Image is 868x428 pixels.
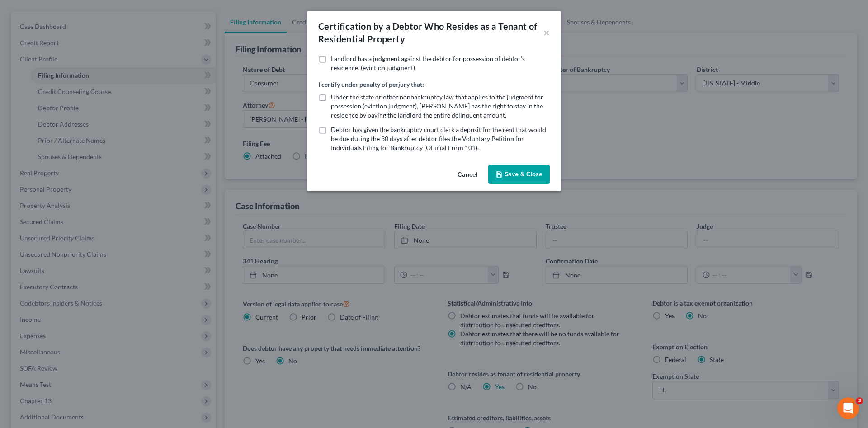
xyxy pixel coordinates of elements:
span: Under the state or other nonbankruptcy law that applies to the judgment for possession (eviction ... [331,93,543,119]
span: Landlord has a judgment against the debtor for possession of debtor’s residence. (eviction judgment) [331,55,525,71]
div: Certification by a Debtor Who Resides as a Tenant of Residential Property [318,20,543,45]
button: Cancel [450,166,485,184]
label: I certify under penalty of perjury that: [318,80,424,89]
button: × [543,27,550,38]
span: 3 [856,397,863,404]
iframe: Intercom live chat [837,397,859,419]
button: Save & Close [488,165,550,184]
span: Debtor has given the bankruptcy court clerk a deposit for the rent that would be due during the 3... [331,126,546,151]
